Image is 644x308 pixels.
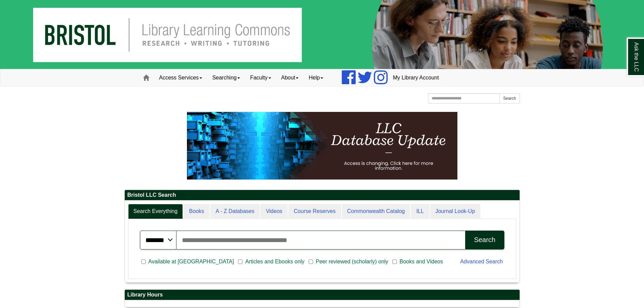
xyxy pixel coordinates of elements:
[187,112,457,180] img: HTML tutorial
[465,231,504,250] button: Search
[474,236,495,244] div: Search
[242,258,307,266] span: Articles and Ebooks only
[499,93,520,103] button: Search
[430,204,480,219] a: Journal Look-Up
[238,259,242,265] input: Articles and Ebooks only
[411,204,429,219] a: ILL
[288,204,341,219] a: Course Reserves
[245,69,276,86] a: Faculty
[313,258,391,266] span: Peer reviewed (scholarly) only
[342,204,410,219] a: Commonwealth Catalog
[309,259,313,265] input: Peer reviewed (scholarly) only
[276,69,304,86] a: About
[125,290,520,300] h2: Library Hours
[388,69,444,86] a: My Library Account
[207,69,245,86] a: Searching
[460,259,503,264] a: Advanced Search
[260,204,288,219] a: Videos
[184,204,209,219] a: Books
[392,259,397,265] input: Books and Videos
[128,204,183,219] a: Search Everything
[154,69,207,86] a: Access Services
[146,258,237,266] span: Available at [GEOGRAPHIC_DATA]
[397,258,446,266] span: Books and Videos
[304,69,328,86] a: Help
[210,204,260,219] a: A - Z Databases
[141,259,146,265] input: Available at [GEOGRAPHIC_DATA]
[125,190,520,200] h2: Bristol LLC Search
